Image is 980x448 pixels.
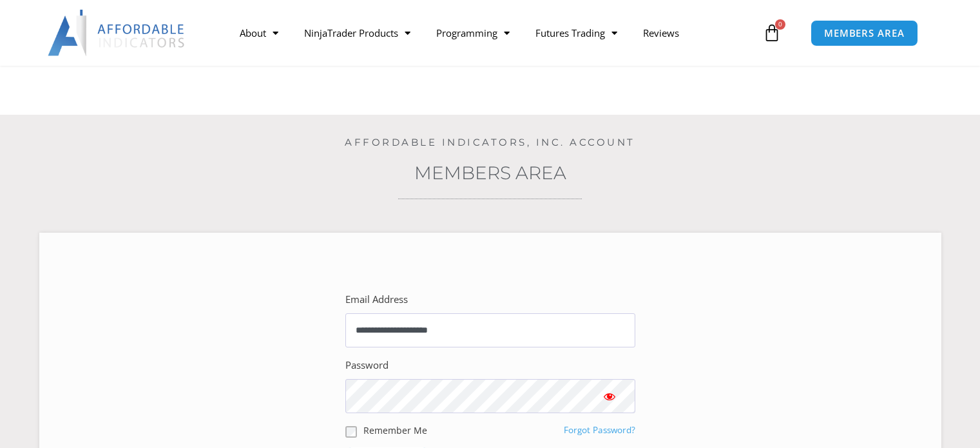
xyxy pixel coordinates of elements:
[744,14,800,52] a: 0
[345,356,389,375] label: Password
[227,18,760,48] nav: Menu
[414,162,566,184] a: Members Area
[811,20,918,46] a: MEMBERS AREA
[775,19,785,30] span: 0
[291,18,423,48] a: NinjaTrader Products
[345,291,408,309] label: Email Address
[345,136,635,148] a: Affordable Indicators, Inc. Account
[584,379,635,413] button: Show password
[824,28,905,38] span: MEMBERS AREA
[227,18,291,48] a: About
[48,10,186,56] img: LogoAI | Affordable Indicators – NinjaTrader
[523,18,630,48] a: Futures Trading
[564,424,635,436] a: Forgot Password?
[423,18,523,48] a: Programming
[630,18,692,48] a: Reviews
[363,424,427,437] label: Remember Me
